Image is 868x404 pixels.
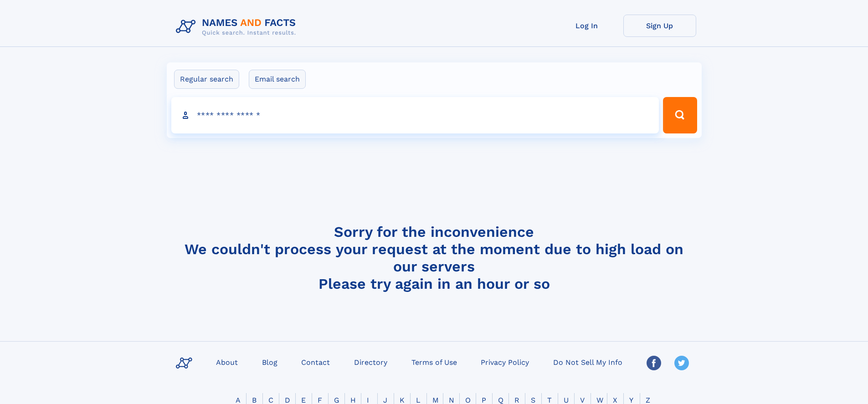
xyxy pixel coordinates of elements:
img: Logo Names and Facts [172,15,303,39]
input: search input [171,97,659,133]
img: Facebook [647,356,661,370]
label: Regular search [174,70,239,89]
a: Contact [298,355,334,368]
a: Terms of Use [408,355,461,368]
a: Log In [550,15,623,37]
label: Email search [249,70,306,89]
a: Directory [350,355,391,368]
a: Do Not Sell My Info [550,355,626,368]
a: Privacy Policy [477,355,533,368]
a: Sign Up [623,15,696,37]
a: About [212,355,241,368]
button: Search Button [663,97,697,133]
img: Twitter [674,356,689,370]
a: Blog [258,355,281,368]
h4: Sorry for the inconvenience We couldn't process your request at the moment due to high load on ou... [172,223,696,292]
